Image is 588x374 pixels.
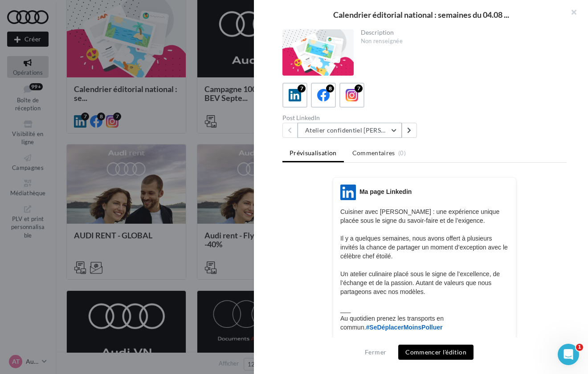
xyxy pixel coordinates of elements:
[298,123,402,138] button: Atelier confidentiel [PERSON_NAME]
[361,29,560,36] div: Description
[361,37,560,45] div: Non renseignée
[398,345,474,360] button: Commencer l'édition
[340,207,509,358] p: Cuisiner avec [PERSON_NAME] : une expérience unique placée sous le signe du savoir-faire et de l’...
[359,187,412,196] div: Ma page Linkedin
[361,347,390,358] button: Fermer
[333,11,509,19] span: Calendrier éditorial national : semaines du 04.08 ...
[352,149,395,157] span: Commentaires
[355,84,363,92] div: 7
[576,344,583,351] span: 1
[298,84,306,92] div: 7
[558,344,579,365] iframe: Intercom live chat
[282,115,421,121] div: Post LinkedIn
[366,324,443,331] span: #SeDéplacerMoinsPolluer
[326,84,334,92] div: 8
[398,149,406,157] span: (0)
